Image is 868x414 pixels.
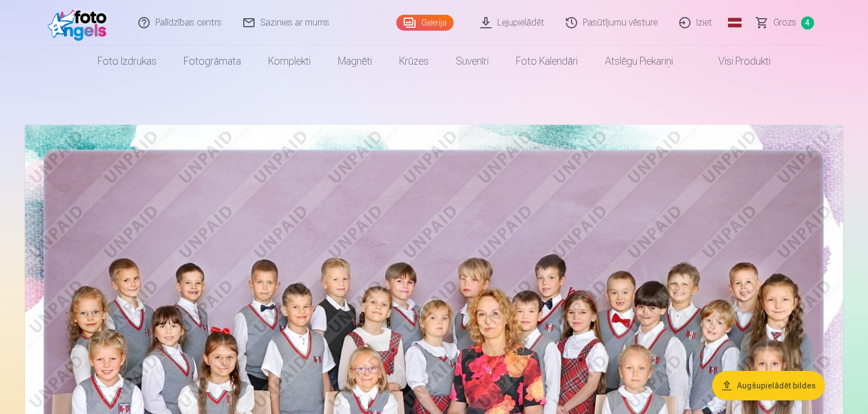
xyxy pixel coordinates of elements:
[84,45,170,77] a: Foto izdrukas
[386,45,442,77] a: Krūzes
[442,45,502,77] a: Suvenīri
[324,45,386,77] a: Magnēti
[255,45,324,77] a: Komplekti
[396,15,454,31] a: Galerija
[712,371,825,400] button: Augšupielādēt bildes
[502,45,591,77] a: Foto kalendāri
[687,45,784,77] a: Visi produkti
[48,5,113,41] img: /fa1
[591,45,687,77] a: Atslēgu piekariņi
[170,45,255,77] a: Fotogrāmata
[773,16,797,29] span: Grozs
[801,16,814,29] span: 4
